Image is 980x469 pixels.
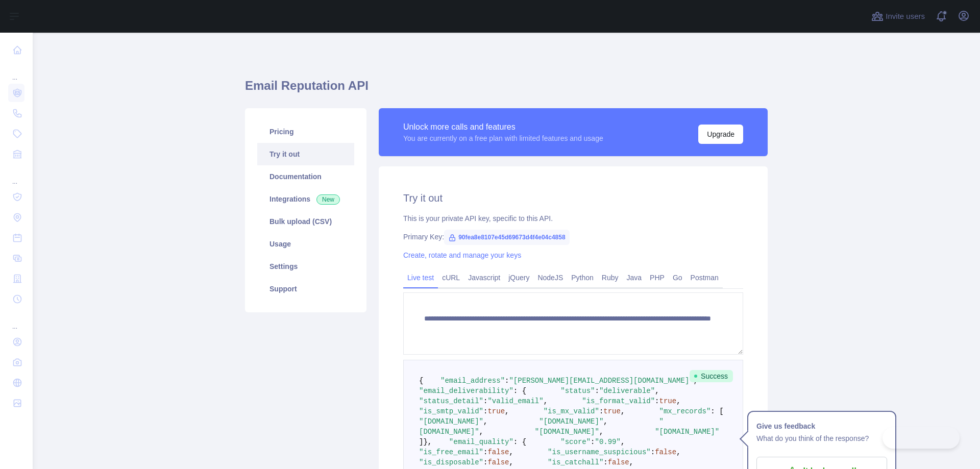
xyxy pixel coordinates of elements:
a: Documentation [257,165,354,188]
span: , [629,458,633,466]
a: Bulk upload (CSV) [257,210,354,233]
span: : [599,407,603,415]
span: "mx_records" [659,407,711,415]
span: , [509,458,513,466]
a: Ruby [598,269,623,286]
span: , [676,397,680,405]
a: Javascript [464,269,504,286]
span: "score" [560,438,591,446]
span: "is_username_suspicious" [548,448,651,456]
span: "valid_email" [487,397,543,405]
span: : [651,448,655,456]
span: false [487,458,509,466]
span: "[DOMAIN_NAME]" [655,428,719,436]
span: : [483,448,487,456]
span: : [603,458,607,466]
span: false [608,458,629,466]
h1: Give us feedback [756,420,887,432]
span: true [659,397,677,405]
a: jQuery [504,269,533,286]
h2: Try it out [403,191,743,205]
span: Success [690,370,733,382]
a: Support [257,278,354,300]
span: "status" [560,387,595,395]
span: }, [423,438,432,446]
a: Pricing [257,120,354,143]
span: "[DOMAIN_NAME]" [535,428,599,436]
a: Create, rotate and manage your keys [403,251,521,259]
h1: Email Reputation API [245,78,768,102]
a: Postman [687,269,723,286]
div: You are currently on a free plan with limited features and usage [403,133,603,143]
span: "is_catchall" [548,458,603,466]
span: , [505,407,509,415]
a: Go [669,269,687,286]
span: "[DOMAIN_NAME]" [539,417,603,426]
span: 90fea8e8107e45d69673d4f4e04c4858 [444,230,570,245]
a: cURL [438,269,464,286]
span: "0.99" [595,438,621,446]
span: : [483,458,487,466]
span: : [591,438,595,446]
span: , [621,438,625,446]
span: "email_quality" [449,438,513,446]
span: { [419,377,423,385]
span: , [676,448,680,456]
a: NodeJS [533,269,567,286]
span: , [544,397,548,405]
span: : [655,397,659,405]
span: "[PERSON_NAME][EMAIL_ADDRESS][DOMAIN_NAME]" [509,377,693,385]
a: Python [567,269,598,286]
a: Java [623,269,646,286]
p: What do you think of the response? [756,432,887,445]
span: false [487,448,509,456]
a: Live test [403,269,438,286]
span: : [505,377,509,385]
div: ... [8,165,24,186]
span: "email_address" [440,377,505,385]
span: : [483,407,487,415]
span: "is_disposable" [419,458,483,466]
span: "is_format_valid" [582,397,655,405]
div: ... [8,61,24,82]
span: true [603,407,621,415]
a: PHP [646,269,669,286]
div: ... [8,310,24,331]
div: Unlock more calls and features [403,121,603,133]
span: , [479,428,483,436]
span: true [487,407,505,415]
a: Usage [257,233,354,255]
span: ] [419,438,423,446]
span: , [621,407,625,415]
span: : { [513,387,526,395]
span: Invite users [886,11,925,22]
span: : [483,397,487,405]
div: This is your private API key, specific to this API. [403,213,743,224]
span: , [655,387,659,395]
span: "deliverable" [599,387,655,395]
span: false [655,448,676,456]
iframe: Toggle Customer Support [883,427,960,449]
span: "status_detail" [419,397,483,405]
span: "[DOMAIN_NAME]" [419,417,483,426]
a: Try it out [257,143,354,165]
a: Settings [257,255,354,278]
button: Invite users [869,8,927,24]
div: Primary Key: [403,232,743,242]
span: , [483,417,487,426]
span: : [ [710,407,723,415]
span: New [316,194,340,205]
span: "email_deliverability" [419,387,513,395]
span: , [509,448,513,456]
span: "is_mx_valid" [544,407,599,415]
span: , [599,428,603,436]
button: Upgrade [698,125,743,144]
span: "is_free_email" [419,448,483,456]
span: : { [513,438,526,446]
a: Integrations New [257,188,354,210]
span: , [603,417,607,426]
span: : [595,387,599,395]
span: "is_smtp_valid" [419,407,483,415]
